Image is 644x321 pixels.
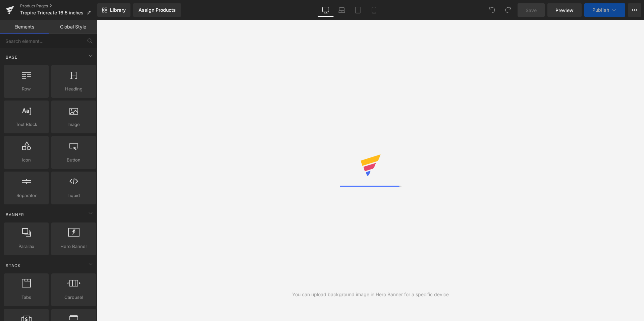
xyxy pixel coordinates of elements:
a: Preview [547,3,582,17]
span: Parallax [6,243,47,250]
button: Redo [501,3,515,17]
button: Undo [485,3,499,17]
span: Heading [53,85,94,92]
span: Image [53,121,94,128]
span: Preview [555,7,574,14]
span: Save [526,7,537,14]
a: New Library [97,3,130,17]
a: Mobile [366,3,382,17]
a: Global Style [49,20,97,34]
span: Base [5,54,18,60]
span: Publish [592,7,609,13]
a: Desktop [318,3,334,17]
button: Publish [584,3,625,17]
span: Banner [5,211,25,218]
div: Assign Products [139,7,176,13]
div: You can upload background image in Hero Banner for a specific device [292,291,449,298]
a: Product Pages [20,3,97,9]
span: Icon [6,156,47,164]
span: Library [110,7,126,13]
span: Stack [5,262,21,269]
span: Button [53,156,94,164]
span: Liquid [53,192,94,199]
a: Laptop [334,3,350,17]
span: Row [6,85,47,92]
span: Hero Banner [53,243,94,250]
a: Tablet [350,3,366,17]
span: Tropire Tricreate 16.5 inches [20,10,84,15]
span: Tabs [6,294,47,301]
span: Carousel [53,294,94,301]
span: Separator [6,192,47,199]
span: Text Block [6,121,47,128]
button: More [628,3,641,17]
